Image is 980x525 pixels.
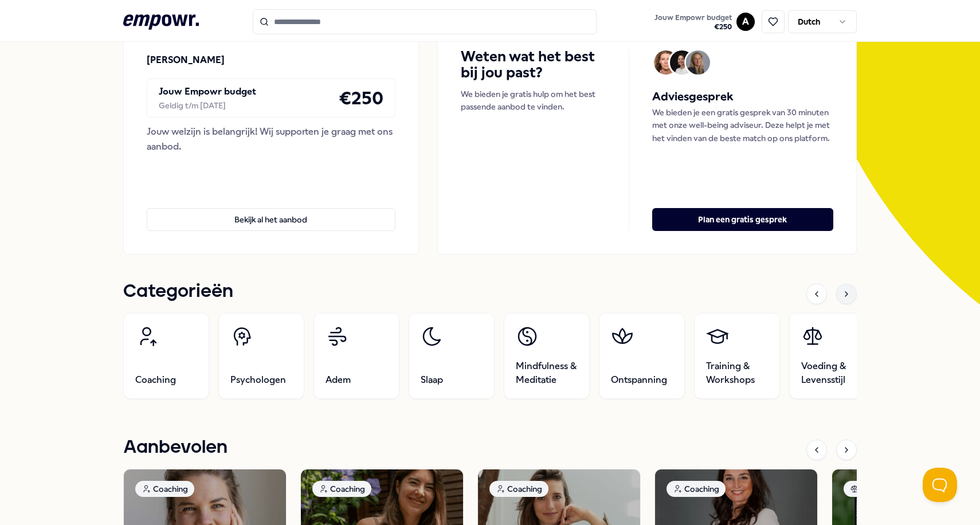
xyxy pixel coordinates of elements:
span: Slaap [421,373,443,387]
span: Adem [326,373,351,387]
span: Ontspanning [611,373,667,387]
p: We bieden je een gratis gesprek van 30 minuten met onze well-being adviseur. Deze helpt je met he... [652,106,833,144]
span: Training & Workshops [706,359,768,387]
span: Voeding & Levensstijl [801,359,863,387]
button: Jouw Empowr budget€250 [652,11,734,34]
h1: Aanbevolen [123,433,228,462]
iframe: Help Scout Beacon - Open [923,468,957,502]
button: Bekijk al het aanbod [147,208,395,231]
img: Avatar [670,50,694,75]
span: € 250 [654,22,732,32]
button: A [736,13,755,31]
p: [PERSON_NAME] [147,53,225,68]
a: Ontspanning [599,313,685,399]
a: Psychologen [218,313,304,399]
img: Avatar [686,50,710,75]
p: Jouw Empowr budget [159,84,256,99]
a: Adem [313,313,399,399]
a: Bekijk al het aanbod [147,190,395,231]
div: Coaching [489,481,548,497]
p: We bieden je gratis hulp om het best passende aanbod te vinden. [461,88,606,113]
a: Coaching [123,313,209,399]
h4: Weten wat het best bij jou past? [461,49,606,81]
div: Coaching [667,481,726,497]
span: Coaching [135,373,176,387]
div: Voeding & Levensstijl [844,481,947,497]
span: Mindfulness & Meditatie [516,359,578,387]
a: Slaap [409,313,495,399]
a: Mindfulness & Meditatie [504,313,590,399]
div: Jouw welzijn is belangrijk! Wij supporten je graag met ons aanbod. [147,124,395,154]
span: Psychologen [230,373,286,387]
h5: Adviesgesprek [652,88,833,106]
div: Coaching [312,481,371,497]
span: Jouw Empowr budget [654,13,732,22]
h4: € 250 [339,84,383,112]
a: Training & Workshops [694,313,780,399]
button: Plan een gratis gesprek [652,208,833,231]
h1: Categorieën [123,277,233,306]
a: Voeding & Levensstijl [789,313,875,399]
a: Jouw Empowr budget€250 [650,10,736,34]
img: Avatar [654,50,678,75]
input: Search for products, categories or subcategories [253,9,597,34]
div: Geldig t/m [DATE] [159,99,256,112]
div: Coaching [135,481,194,497]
